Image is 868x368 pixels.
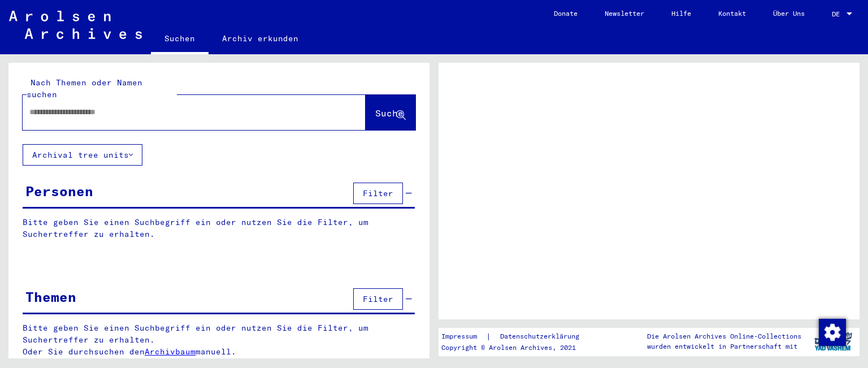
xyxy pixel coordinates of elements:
[441,343,593,353] p: Copyright © Arolsen Archives, 2021
[441,331,486,343] a: Impressum
[819,319,846,346] img: Zustimmung ändern
[151,25,209,54] a: Suchen
[353,183,403,204] button: Filter
[23,144,142,166] button: Archival tree units
[366,95,415,130] button: Suche
[25,287,76,307] div: Themen
[491,331,593,343] a: Datenschutzerklärung
[363,188,393,198] span: Filter
[812,327,854,356] img: yv_logo.png
[353,288,403,310] button: Filter
[363,294,393,304] span: Filter
[375,107,403,119] span: Suche
[9,11,142,39] img: Arolsen_neg.svg
[23,217,415,240] p: Bitte geben Sie einen Suchbegriff ein oder nutzen Sie die Filter, um Suchertreffer zu erhalten.
[27,77,142,99] mat-label: Nach Themen oder Namen suchen
[647,331,801,341] p: Die Arolsen Archives Online-Collections
[441,331,593,343] div: |
[832,10,844,18] span: DE
[25,181,93,201] div: Personen
[23,322,415,358] p: Bitte geben Sie einen Suchbegriff ein oder nutzen Sie die Filter, um Suchertreffer zu erhalten. O...
[145,347,196,357] a: Archivbaum
[647,341,801,352] p: wurden entwickelt in Partnerschaft mit
[209,25,312,52] a: Archiv erkunden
